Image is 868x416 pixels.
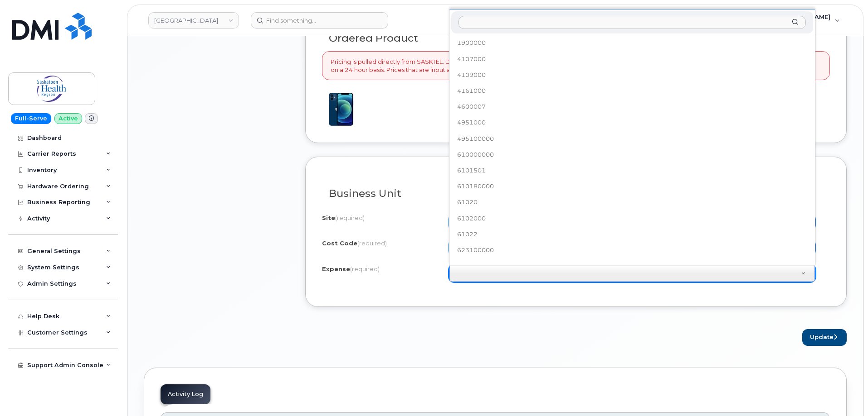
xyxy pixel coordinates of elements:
[454,36,810,50] div: 1900000
[454,68,810,82] div: 4109000
[454,259,810,273] div: 640201000
[454,196,810,210] div: 61020
[454,52,810,66] div: 4107000
[454,227,810,241] div: 61022
[454,163,810,177] div: 6101501
[454,211,810,225] div: 6102000
[829,377,861,409] iframe: Messenger Launcher
[454,116,810,130] div: 4951000
[454,84,810,98] div: 4161000
[454,132,810,146] div: 495100000
[454,100,810,114] div: 4600007
[454,148,810,162] div: 610000000
[454,179,810,193] div: 610180000
[454,243,810,257] div: 623100000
